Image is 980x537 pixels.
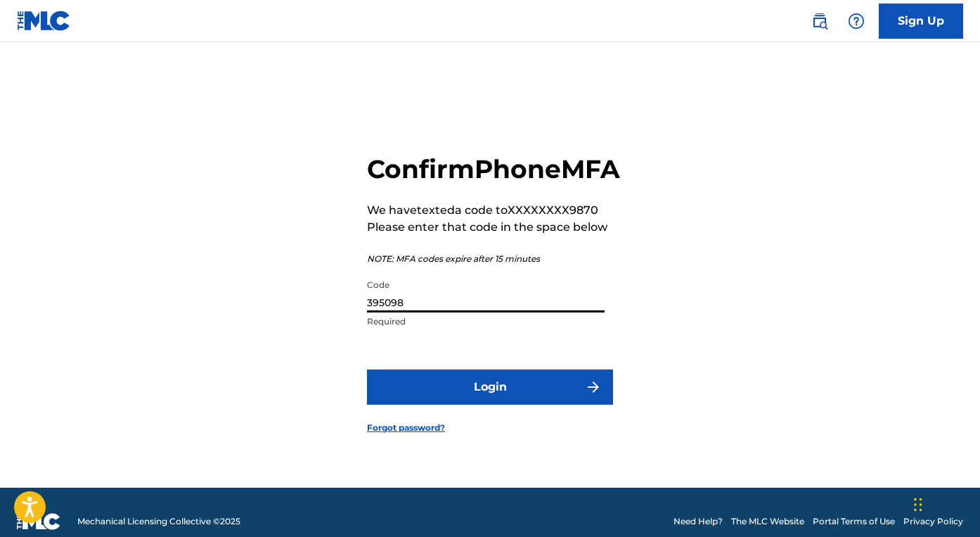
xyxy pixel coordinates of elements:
[848,13,865,30] img: help
[367,369,613,405] button: Login
[17,513,60,530] img: logo
[367,315,605,328] p: Required
[17,11,71,31] img: MLC Logo
[585,379,602,396] img: f7272a7cc735f4ea7f67.svg
[367,153,620,185] h2: Confirm Phone MFA
[813,515,895,528] a: Portal Terms of Use
[367,422,445,434] a: Forgot password?
[731,515,804,528] a: The MLC Website
[673,515,723,528] a: Need Help?
[367,253,620,265] p: NOTE: MFA codes expire after 15 minutes
[77,515,240,528] span: Mechanical Licensing Collective © 2025
[367,202,620,219] p: We have texted a code to XXXXXXXX9870
[910,469,980,537] iframe: Chat Widget
[914,484,922,526] div: Drag
[903,515,963,528] a: Privacy Policy
[367,219,620,236] p: Please enter that code in the space below
[879,4,963,39] a: Sign Up
[806,7,834,35] a: Public Search
[811,13,828,30] img: search
[842,7,870,35] div: Help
